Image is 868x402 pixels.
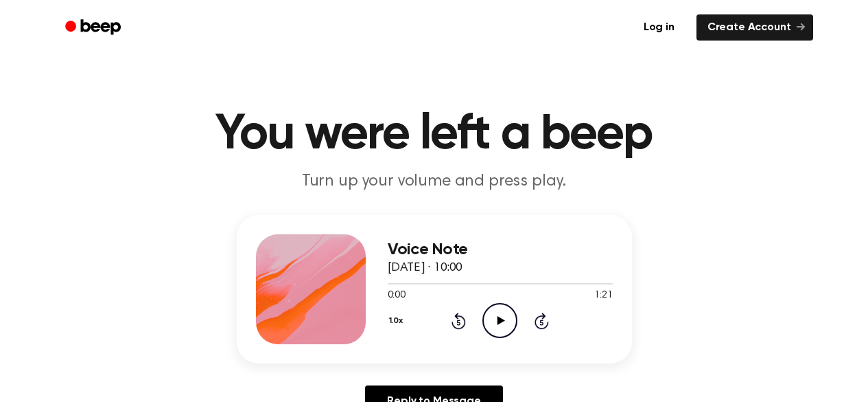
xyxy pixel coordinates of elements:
[594,289,612,303] span: 1:21
[171,170,698,193] p: Turn up your volume and press play.
[388,262,463,274] span: [DATE] · 10:00
[83,110,786,159] h1: You were left a beep
[56,14,133,41] a: Beep
[388,289,406,303] span: 0:00
[630,12,688,43] a: Log in
[388,241,613,259] h3: Voice Note
[696,14,813,41] a: Create Account
[388,309,408,333] button: 1.0x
